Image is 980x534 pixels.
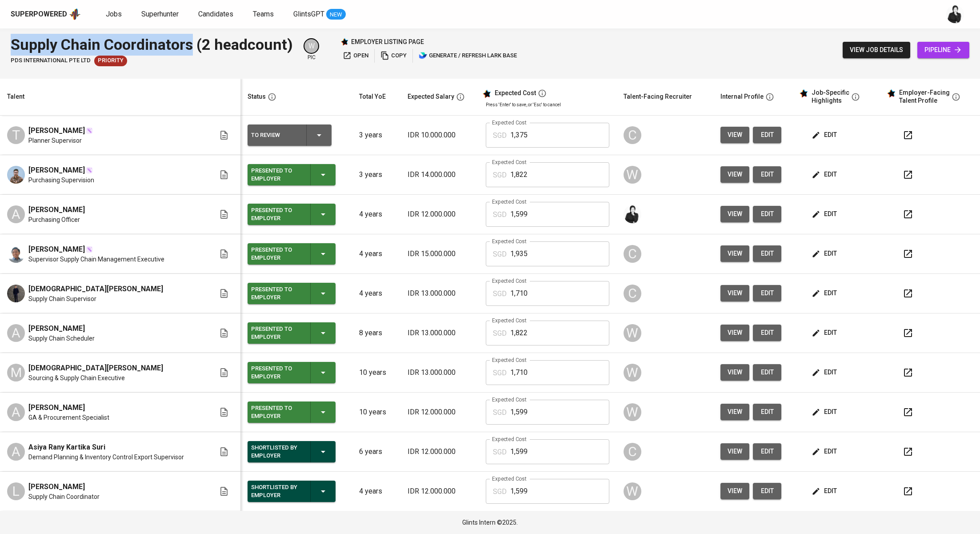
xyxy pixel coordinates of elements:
[359,367,393,378] p: 10 years
[28,492,100,501] span: Supply Chain Coordinator
[86,127,93,134] img: magic_wand.svg
[728,288,742,299] span: view
[106,10,122,18] span: Jobs
[248,322,336,344] button: Presented to Employer
[720,404,749,420] button: view
[813,209,837,220] span: edit
[359,288,393,299] p: 4 years
[293,10,324,18] span: GlintsGPT
[408,446,472,457] p: IDR 12.000.000
[810,443,840,460] button: edit
[340,38,348,46] img: Glints Star
[248,124,332,146] button: To Review
[7,166,25,184] img: Sutria Yudaswara
[813,288,837,299] span: edit
[28,176,94,185] span: Purchasing Supervision
[753,206,781,222] a: edit
[28,165,85,176] span: [PERSON_NAME]
[248,243,336,265] button: Presented to Employer
[248,441,336,462] button: Shortlisted by Employer
[380,51,407,61] span: copy
[624,166,641,184] div: W
[728,406,742,418] span: view
[359,486,393,497] p: 4 years
[408,328,472,338] p: IDR 13.000.000
[251,284,303,303] div: Presented to Employer
[486,101,609,108] p: Press 'Enter' to save, or 'Esc' to cancel
[359,407,393,418] p: 10 years
[28,373,125,382] span: Sourcing & Supply Chain Executive
[624,403,641,421] div: W
[253,10,274,18] span: Teams
[917,42,969,58] a: pipeline
[251,323,303,343] div: Presented to Employer
[760,129,774,141] span: edit
[482,89,491,98] img: glints_star.svg
[304,38,319,54] div: W
[248,91,266,102] div: Status
[28,244,85,255] span: [PERSON_NAME]
[624,91,692,102] div: Talent-Facing Recruiter
[493,486,507,497] p: SGD
[720,483,749,499] button: view
[28,442,105,453] span: Asiya Rany Kartika Suri
[28,334,95,343] span: Supply Chain Scheduler
[493,209,507,220] p: SGD
[340,49,371,63] a: open
[720,127,749,143] button: view
[7,443,25,461] div: A
[11,9,67,20] div: Superpowered
[753,166,781,183] button: edit
[813,248,837,259] span: edit
[408,407,472,418] p: IDR 12.000.000
[493,407,507,418] p: SGD
[493,368,507,378] p: SGD
[624,126,641,144] div: C
[624,482,641,500] div: W
[887,89,896,98] img: glints_star.svg
[304,38,319,61] div: pic
[7,324,25,342] div: A
[141,9,180,20] a: Superhunter
[493,289,507,299] p: SGD
[813,406,837,418] span: edit
[86,246,93,253] img: magic_wand.svg
[843,42,910,58] button: view job details
[248,204,336,225] button: Presented to Employer
[248,481,336,502] button: Shortlisted by Employer
[359,249,393,259] p: 4 years
[493,170,507,181] p: SGD
[753,483,781,499] button: edit
[728,169,742,180] span: view
[351,37,424,46] p: employer listing page
[813,327,837,338] span: edit
[728,248,742,259] span: view
[813,367,837,378] span: edit
[493,447,507,458] p: SGD
[720,364,749,381] button: view
[7,245,25,263] img: Agung Aulya Tanjung
[753,443,781,460] button: edit
[28,482,85,492] span: [PERSON_NAME]
[720,443,749,460] button: view
[11,34,293,56] div: Supply Chain Coordinators (2 headcount)
[28,363,163,373] span: [DEMOGRAPHIC_DATA][PERSON_NAME]
[198,9,235,20] a: Candidates
[28,294,96,303] span: Supply Chain Supervisor
[760,209,774,220] span: edit
[408,288,472,299] p: IDR 13.000.000
[7,285,25,302] img: Christian Roy
[251,205,303,224] div: Presented to Employer
[28,255,164,264] span: Supervisor Supply Chain Management Executive
[624,205,641,223] img: medwi@glints.com
[28,125,85,136] span: [PERSON_NAME]
[753,127,781,143] button: edit
[248,164,336,185] button: Presented to Employer
[810,325,840,341] button: edit
[141,10,179,18] span: Superhunter
[810,206,840,222] button: edit
[86,167,93,174] img: magic_wand.svg
[813,446,837,457] span: edit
